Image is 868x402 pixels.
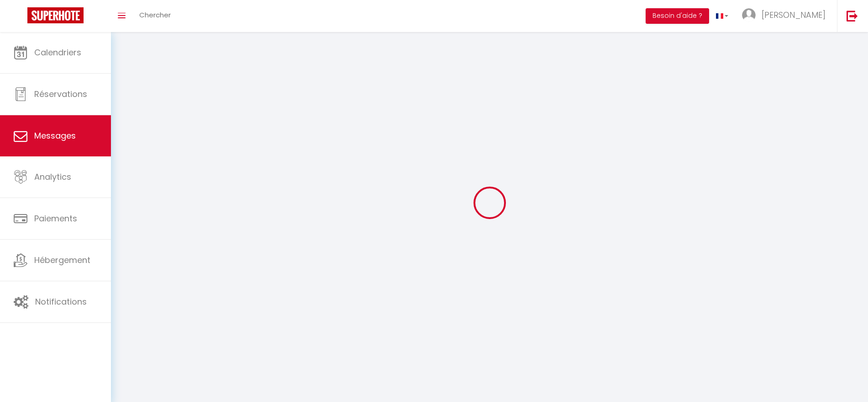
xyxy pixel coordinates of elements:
span: Analytics [34,171,71,182]
span: Messages [34,130,76,141]
span: Calendriers [34,47,81,58]
img: logout [847,10,858,21]
span: Hébergement [34,254,90,266]
span: Paiements [34,213,77,224]
button: Besoin d'aide ? [646,8,709,24]
span: Chercher [139,10,171,20]
span: [PERSON_NAME] [762,9,826,21]
span: Réservations [34,88,87,100]
img: ... [742,8,756,22]
img: Super Booking [27,7,84,23]
span: Notifications [35,296,87,307]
